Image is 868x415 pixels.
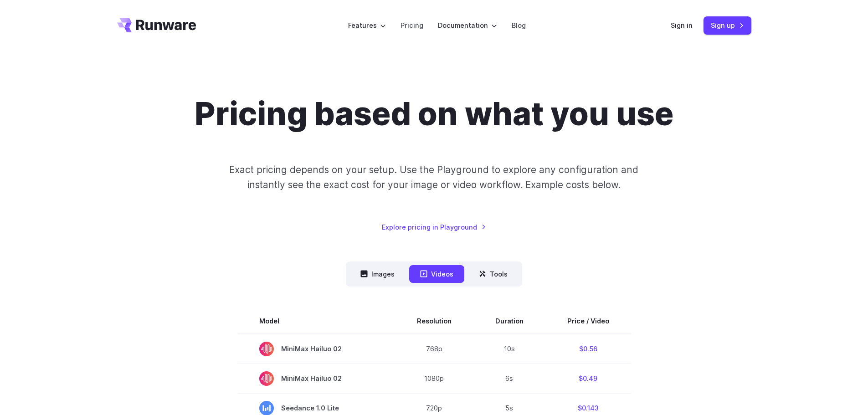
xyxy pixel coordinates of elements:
[259,342,373,356] span: MiniMax Hailuo 02
[395,308,473,334] th: Resolution
[671,20,693,31] a: Sign in
[473,364,545,393] td: 6s
[237,308,395,334] th: Model
[395,334,473,364] td: 768p
[117,18,196,32] a: Go to /
[349,265,406,283] button: Images
[545,364,631,393] td: $0.49
[382,222,486,232] a: Explore pricing in Playground
[195,95,673,133] h1: Pricing based on what you use
[473,334,545,364] td: 10s
[395,364,473,393] td: 1080p
[468,265,519,283] button: Tools
[348,20,386,31] label: Features
[704,16,751,34] a: Sign up
[438,20,497,31] label: Documentation
[512,20,526,31] a: Blog
[473,308,545,334] th: Duration
[409,265,464,283] button: Videos
[259,371,373,386] span: MiniMax Hailuo 02
[401,20,423,31] a: Pricing
[212,162,656,193] p: Exact pricing depends on your setup. Use the Playground to explore any configuration and instantl...
[545,334,631,364] td: $0.56
[545,308,631,334] th: Price / Video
